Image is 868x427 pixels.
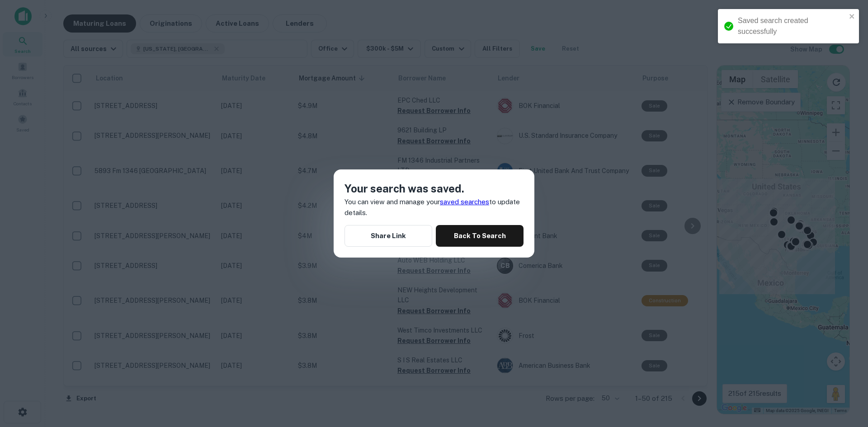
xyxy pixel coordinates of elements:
button: Back To Search [436,225,524,247]
p: You can view and manage your to update details. [344,197,524,218]
div: Saved search created successfully [738,15,846,37]
button: close [849,13,855,21]
a: saved searches [440,198,489,206]
button: Share Link [344,225,432,247]
iframe: Chat Widget [823,355,868,398]
h4: Your search was saved. [344,180,524,197]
